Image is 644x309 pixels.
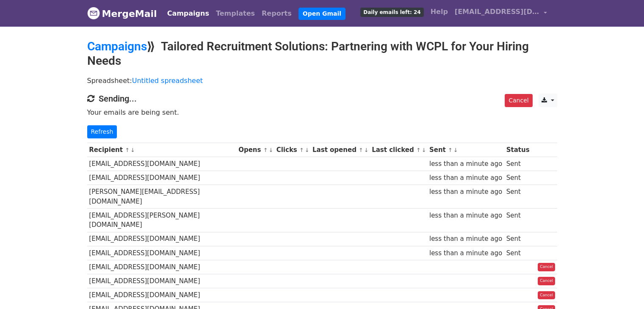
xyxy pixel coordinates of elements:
[274,143,310,157] th: Clicks
[538,291,555,300] a: Cancel
[416,147,421,153] a: ↑
[422,147,426,153] a: ↓
[427,3,451,20] a: Help
[87,125,117,138] a: Refresh
[299,8,345,20] a: Open Gmail
[87,39,557,68] h2: ⟫ Tailored Recruitment Solutions: Partnering with WCPL for Your Hiring Needs
[504,185,531,209] td: Sent
[263,147,268,153] a: ↑
[359,147,363,153] a: ↑
[87,94,557,104] h4: Sending...
[429,234,502,244] div: less than a minute ago
[504,171,531,185] td: Sent
[87,108,557,117] p: Your emails are being sent.
[504,143,531,157] th: Status
[305,147,310,153] a: ↓
[164,5,213,22] a: Campaigns
[504,246,531,260] td: Sent
[213,5,258,22] a: Templates
[87,76,557,85] p: Spreadsheet:
[504,209,531,232] td: Sent
[87,209,237,232] td: [EMAIL_ADDRESS][PERSON_NAME][DOMAIN_NAME]
[87,39,147,53] a: Campaigns
[504,232,531,246] td: Sent
[427,143,504,157] th: Sent
[448,147,453,153] a: ↑
[310,143,370,157] th: Last opened
[451,3,550,23] a: [EMAIL_ADDRESS][DOMAIN_NAME]
[87,157,237,171] td: [EMAIL_ADDRESS][DOMAIN_NAME]
[87,260,237,274] td: [EMAIL_ADDRESS][DOMAIN_NAME]
[130,147,135,153] a: ↓
[87,288,237,302] td: [EMAIL_ADDRESS][DOMAIN_NAME]
[505,94,532,107] a: Cancel
[453,147,458,153] a: ↓
[87,171,237,185] td: [EMAIL_ADDRESS][DOMAIN_NAME]
[87,246,237,260] td: [EMAIL_ADDRESS][DOMAIN_NAME]
[236,143,274,157] th: Opens
[538,277,555,285] a: Cancel
[504,157,531,171] td: Sent
[87,185,237,209] td: [PERSON_NAME][EMAIL_ADDRESS][DOMAIN_NAME]
[360,8,423,17] span: Daily emails left: 24
[429,248,502,258] div: less than a minute ago
[370,143,427,157] th: Last clicked
[429,173,502,183] div: less than a minute ago
[455,7,539,17] span: [EMAIL_ADDRESS][DOMAIN_NAME]
[299,147,304,153] a: ↑
[87,232,237,246] td: [EMAIL_ADDRESS][DOMAIN_NAME]
[87,143,237,157] th: Recipient
[87,7,100,19] img: MergeMail logo
[357,3,427,20] a: Daily emails left: 24
[429,159,502,169] div: less than a minute ago
[258,5,295,22] a: Reports
[429,187,502,197] div: less than a minute ago
[132,77,203,85] a: Untitled spreadsheet
[364,147,369,153] a: ↓
[87,5,157,22] a: MergeMail
[125,147,130,153] a: ↑
[87,274,237,288] td: [EMAIL_ADDRESS][DOMAIN_NAME]
[538,263,555,271] a: Cancel
[268,147,273,153] a: ↓
[429,211,502,221] div: less than a minute ago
